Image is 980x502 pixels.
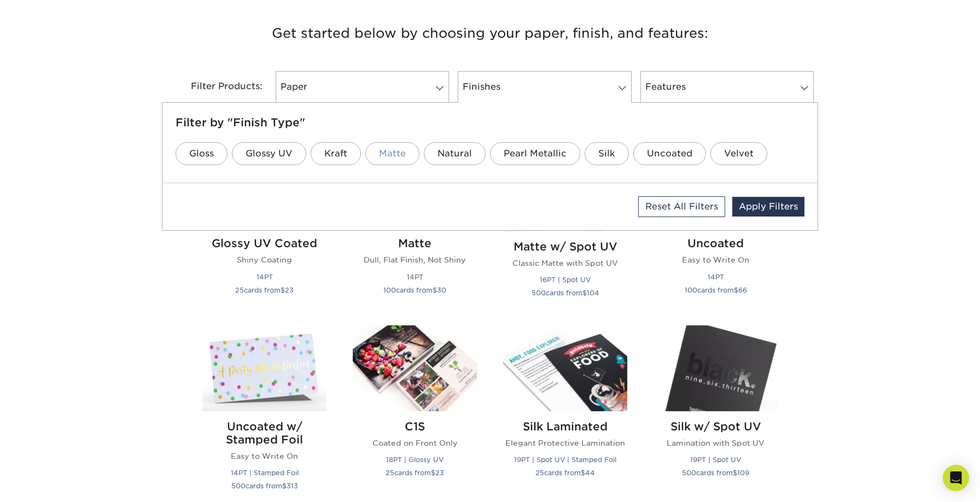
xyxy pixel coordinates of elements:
h3: Get started below by choosing your paper, finish, and features: [170,9,810,58]
span: 500 [682,469,696,477]
a: Kraft [311,142,361,165]
a: Pearl Metallic [490,142,580,165]
span: 66 [738,286,747,294]
img: C1S Postcards [353,325,477,411]
span: 23 [285,286,294,294]
img: Silk Laminated Postcards [503,325,627,411]
div: Filter Products: [162,71,271,103]
p: Classic Matte with Spot UV [503,258,627,268]
h2: Matte [353,237,477,250]
small: 14PT [708,273,724,281]
h2: Glossy UV Coated [202,237,326,250]
span: $ [433,286,437,294]
span: 44 [585,469,595,477]
span: $ [431,469,435,477]
small: cards from [682,469,749,477]
span: 25 [386,469,394,477]
a: Paper [276,71,449,103]
p: Easy to Write On [654,254,778,265]
a: Glossy UV [232,142,306,165]
p: Dull, Flat Finish, Not Shiny [353,254,477,265]
h2: Uncoated [654,237,778,250]
span: 104 [587,289,599,297]
small: 14PT | Stamped Foil [231,469,299,477]
h2: Uncoated w/ Stamped Foil [202,420,326,446]
a: Finishes [458,71,631,103]
span: $ [582,289,587,297]
small: 18PT | Glossy UV [386,456,444,464]
small: 16PT | Spot UV [540,276,591,284]
small: 14PT [256,273,273,281]
h2: Matte w/ Spot UV [503,240,627,253]
p: Coated on Front Only [353,437,477,448]
small: cards from [685,286,747,294]
span: 25 [235,286,244,294]
small: 19PT | Spot UV | Stamped Foil [514,456,616,464]
a: Velvet [710,142,767,165]
p: Easy to Write On [202,451,326,462]
h2: Silk w/ Spot UV [654,420,778,433]
span: 109 [737,469,749,477]
p: Lamination with Spot UV [654,437,778,448]
small: 19PT | Spot UV [690,456,741,464]
span: 100 [685,286,697,294]
a: Reset All Filters [638,196,725,217]
small: cards from [535,469,595,477]
small: cards from [386,469,444,477]
span: 100 [383,286,396,294]
p: Shiny Coating [202,254,326,265]
a: Uncoated [633,142,706,165]
span: $ [282,482,287,490]
img: Uncoated w/ Stamped Foil Postcards [202,325,326,411]
span: 23 [435,469,444,477]
small: cards from [532,289,599,297]
span: 25 [535,469,544,477]
span: 30 [437,286,446,294]
a: Silk [585,142,629,165]
h2: Silk Laminated [503,420,627,433]
span: $ [734,286,738,294]
h2: C1S [353,420,477,433]
a: Features [640,71,814,103]
a: Gloss [176,142,227,165]
span: 500 [231,482,246,490]
p: Elegant Protective Lamination [503,437,627,448]
span: 313 [287,482,298,490]
span: $ [733,469,737,477]
span: $ [281,286,285,294]
img: Silk w/ Spot UV Postcards [654,325,778,411]
h5: Filter by "Finish Type" [176,116,804,129]
small: cards from [235,286,294,294]
small: cards from [231,482,298,490]
a: Natural [424,142,486,165]
span: 500 [532,289,546,297]
span: $ [581,469,585,477]
small: cards from [383,286,446,294]
a: Apply Filters [732,197,804,217]
div: Open Intercom Messenger [943,465,969,491]
a: Matte [365,142,419,165]
small: 14PT [407,273,423,281]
